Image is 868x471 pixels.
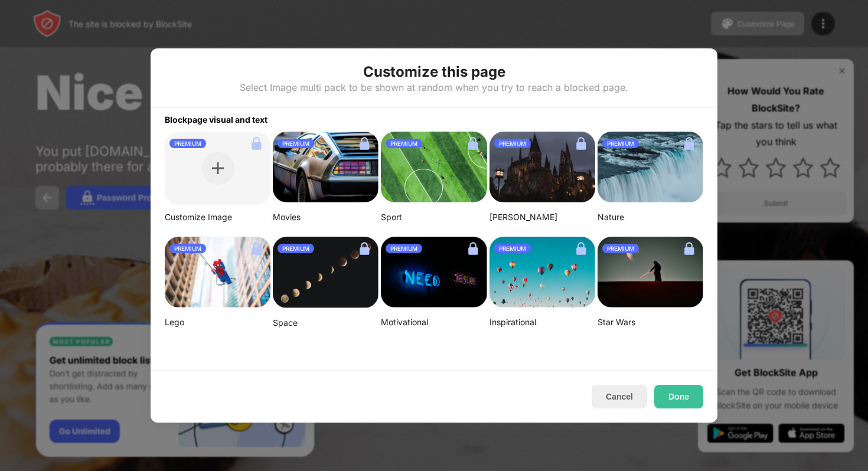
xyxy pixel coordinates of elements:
[598,237,703,308] img: image-22-small.png
[464,134,482,153] img: lock.svg
[273,212,378,223] div: Movies
[592,385,647,408] button: Cancel
[490,237,595,308] img: ian-dooley-DuBNA1QMpPA-unsplash-small.png
[381,317,487,328] div: Motivational
[355,134,374,153] img: lock.svg
[212,162,224,174] img: plus.svg
[602,139,639,148] div: PREMIUM
[278,139,314,148] div: PREMIUM
[490,317,595,328] div: Inspirational
[490,132,595,202] img: aditya-vyas-5qUJfO4NU4o-unsplash-small.png
[494,244,531,253] div: PREMIUM
[680,134,699,153] img: lock.svg
[598,212,703,223] div: Nature
[273,237,378,308] img: linda-xu-KsomZsgjLSA-unsplash.png
[381,212,487,223] div: Sport
[602,244,639,253] div: PREMIUM
[247,239,266,258] img: lock.svg
[381,132,487,202] img: jeff-wang-p2y4T4bFws4-unsplash-small.png
[598,132,703,202] img: aditya-chinchure-LtHTe32r_nA-unsplash.png
[386,244,422,253] div: PREMIUM
[169,244,206,253] div: PREMIUM
[240,81,628,93] div: Select Image multi pack to be shown at random when you try to reach a blocked page.
[151,108,717,125] div: Blockpage visual and text
[247,134,266,153] img: lock.svg
[355,239,374,258] img: lock.svg
[572,134,590,153] img: lock.svg
[165,212,270,223] div: Customize Image
[464,239,482,258] img: lock.svg
[169,139,206,148] div: PREMIUM
[598,317,703,328] div: Star Wars
[386,139,422,148] div: PREMIUM
[363,63,505,81] div: Customize this page
[165,237,270,308] img: mehdi-messrro-gIpJwuHVwt0-unsplash-small.png
[680,239,699,258] img: lock.svg
[654,385,703,408] button: Done
[572,239,590,258] img: lock.svg
[494,139,531,148] div: PREMIUM
[165,317,270,328] div: Lego
[273,318,378,328] div: Space
[273,132,378,202] img: image-26.png
[381,237,487,308] img: alexis-fauvet-qfWf9Muwp-c-unsplash-small.png
[278,244,314,253] div: PREMIUM
[490,212,595,223] div: [PERSON_NAME]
